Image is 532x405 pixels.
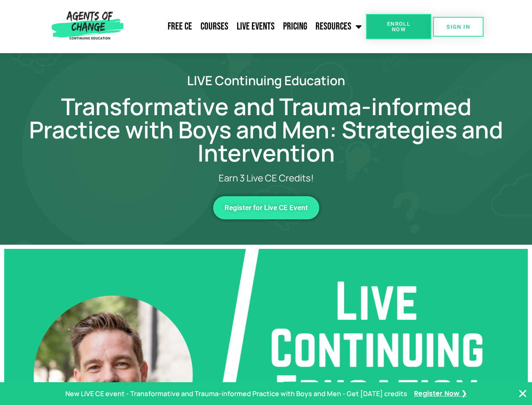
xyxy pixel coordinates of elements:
a: Courses [196,16,233,37]
p: Earn 3 Live CE Credits! [60,173,473,184]
a: SIGN IN [433,17,484,37]
nav: Menu [127,16,366,37]
a: Resources [311,16,366,37]
a: Register for Live CE Event [213,196,319,219]
a: Enroll Now [366,14,431,39]
h1: Transformative and Trauma-informed Practice with Boys and Men: Strategies and Intervention [26,95,506,165]
button: Close Banner [518,389,528,399]
a: Register Now ❯ [414,388,467,400]
h2: LIVE Continuing Education [26,74,506,86]
a: Free CE [163,16,196,37]
span: Enroll Now [380,21,418,32]
a: Live Events [233,16,279,37]
a: Pricing [279,16,311,37]
span: Register for Live CE Event [225,204,308,211]
span: SIGN IN [446,24,470,30]
p: New LIVE CE event - Transformative and Trauma-informed Practice with Boys and Men - Get [DATE] cr... [65,388,407,400]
